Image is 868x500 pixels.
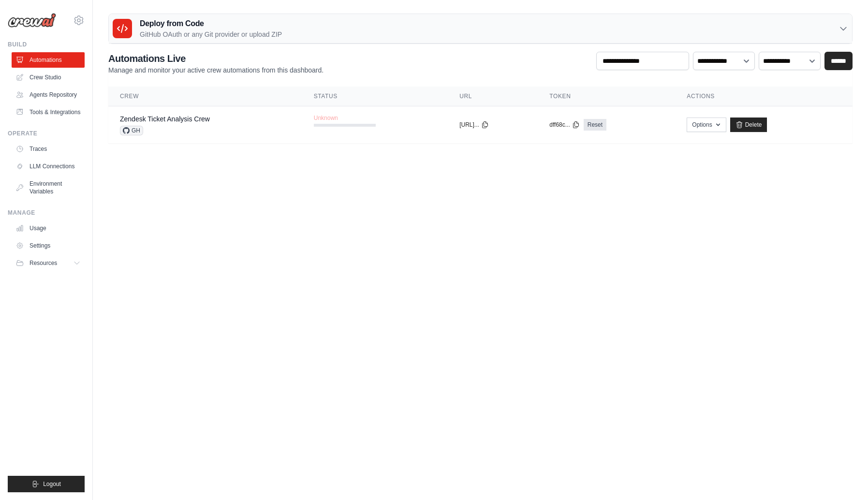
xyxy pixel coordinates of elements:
[120,126,143,135] span: GH
[12,104,85,120] a: Tools & Integrations
[8,476,85,492] button: Logout
[687,118,726,132] button: Options
[12,255,85,271] button: Resources
[302,87,448,106] th: Status
[8,41,85,48] div: Build
[29,259,57,267] span: Resources
[12,52,85,68] a: Automations
[12,221,85,236] a: Usage
[549,121,579,129] button: dff68c...
[140,29,282,39] p: GitHub OAuth or any Git provider or upload ZIP
[448,87,538,106] th: URL
[8,13,56,28] img: Logo
[108,87,302,106] th: Crew
[584,119,606,131] a: Reset
[538,87,675,106] th: Token
[12,238,85,253] a: Settings
[12,176,85,199] a: Environment Variables
[108,52,324,65] h2: Automations Live
[8,209,85,217] div: Manage
[675,87,853,106] th: Actions
[108,65,324,75] p: Manage and monitor your active crew automations from this dashboard.
[43,480,61,488] span: Logout
[314,114,338,122] span: Unknown
[120,115,210,123] a: Zendesk Ticket Analysis Crew
[8,130,85,137] div: Operate
[12,87,85,103] a: Agents Repository
[12,141,85,157] a: Traces
[140,18,282,29] h3: Deploy from Code
[12,159,85,174] a: LLM Connections
[12,70,85,85] a: Crew Studio
[730,118,767,132] a: Delete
